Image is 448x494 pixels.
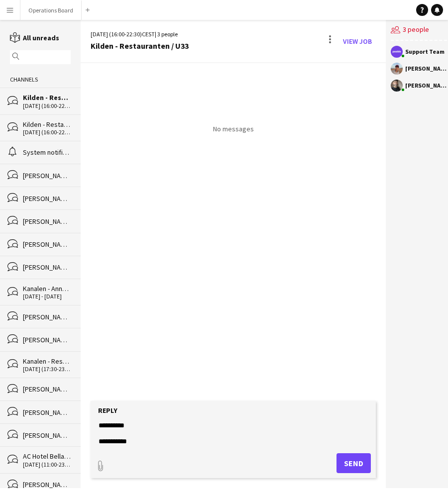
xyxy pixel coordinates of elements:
[23,408,71,417] div: [PERSON_NAME]
[339,33,376,49] a: View Job
[23,217,71,226] div: [PERSON_NAME]
[405,49,445,55] div: Support Team
[391,20,447,41] div: 3 people
[23,461,71,468] div: [DATE] (11:00-23:00)
[91,30,189,39] div: [DATE] (16:00-22:30) | 3 people
[23,171,71,180] div: [PERSON_NAME]
[91,41,189,50] div: Kilden - Restauranten / U33
[23,366,71,373] div: [DATE] (17:30-23:30)
[23,480,71,489] div: [PERSON_NAME]
[23,240,71,249] div: [PERSON_NAME]
[23,194,71,203] div: [PERSON_NAME]
[23,93,71,102] div: Kilden - Restauranten / U33
[98,406,117,415] label: Reply
[23,263,71,272] div: [PERSON_NAME]
[213,124,254,133] p: No messages
[23,357,71,366] div: Kanalen - Restauranten / U31
[142,30,155,38] span: CEST
[23,284,71,293] div: Kanalen - Annekset / [PERSON_NAME] (52)
[405,66,447,72] div: [PERSON_NAME]
[23,148,71,157] div: System notifications
[20,0,82,20] button: Operations Board
[23,385,71,394] div: [PERSON_NAME]
[23,293,71,300] div: [DATE] - [DATE]
[405,83,447,89] div: [PERSON_NAME]
[23,120,71,129] div: Kilden - Restauranten / U33
[336,453,371,473] button: Send
[23,129,71,136] div: [DATE] (16:00-22:30)
[23,452,71,461] div: AC Hotel Bella Sky - ACL / U30
[10,33,59,42] a: All unreads
[23,335,71,344] div: [PERSON_NAME]
[23,102,71,109] div: [DATE] (16:00-22:30)
[23,312,71,321] div: [PERSON_NAME]
[23,431,71,440] div: [PERSON_NAME]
